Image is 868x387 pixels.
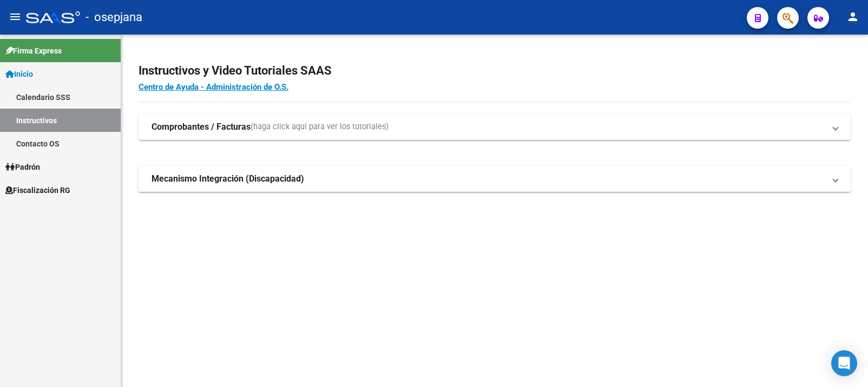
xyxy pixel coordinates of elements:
span: Padrón [5,161,40,173]
strong: Mecanismo Integración (Discapacidad) [152,173,304,185]
span: (haga click aquí para ver los tutoriales) [251,121,389,133]
mat-icon: person [846,10,859,23]
strong: Comprobantes / Facturas [152,121,251,133]
mat-expansion-panel-header: Mecanismo Integración (Discapacidad) [139,166,851,192]
h2: Instructivos y Video Tutoriales SAAS [139,61,851,81]
a: Centro de Ayuda - Administración de O.S. [139,82,288,92]
span: Firma Express [5,45,62,57]
mat-icon: menu [9,10,22,23]
span: Fiscalización RG [5,184,70,196]
div: Open Intercom Messenger [831,350,857,376]
span: - osepjana [86,5,142,29]
mat-expansion-panel-header: Comprobantes / Facturas(haga click aquí para ver los tutoriales) [139,114,851,140]
span: Inicio [5,68,33,80]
